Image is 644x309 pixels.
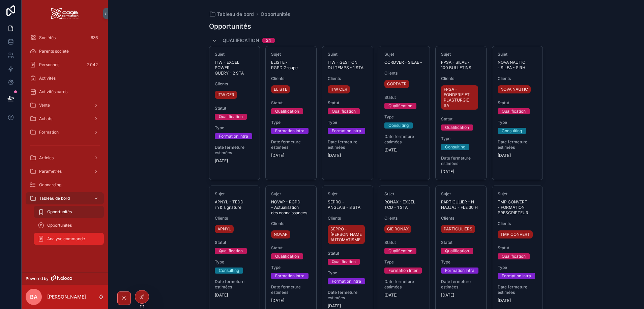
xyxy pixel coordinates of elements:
[215,145,255,156] span: Date fermeture estimées
[441,52,481,57] span: Sujet
[332,278,361,284] div: Formation Intra
[441,191,481,197] span: Sujet
[271,153,311,158] span: [DATE]
[215,225,234,233] a: APNYL
[384,216,424,221] span: Clients
[39,49,69,54] span: Parents société
[387,81,407,87] span: CORDVER
[209,22,251,31] h1: Opportunités
[498,60,537,71] span: NOVA NAUTIC - SILEA - SIRH
[26,99,104,111] a: Vente
[498,221,537,226] span: Clients
[435,46,487,180] a: SujetFPSA - SILAE - 100 BULLETINSClientsFPSA - FONDERIE ET PLASTURGIE SAStatutQualificationTypeCo...
[502,273,531,279] div: Formation Intra
[22,27,108,254] div: scrollable content
[39,76,56,81] span: Activités
[445,124,469,131] div: Qualification
[39,89,67,94] span: Activités cards
[47,293,86,300] p: [PERSON_NAME]
[444,87,475,108] span: FPSA - FONDERIE ET PLASTURGIE SA
[384,279,424,290] span: Date fermeture estimées
[271,230,290,238] a: NOVAP
[271,52,311,57] span: Sujet
[271,221,311,226] span: Clients
[219,268,239,274] div: Consulting
[51,8,79,19] img: App logo
[215,81,255,87] span: Clients
[384,240,424,245] span: Statut
[271,60,311,71] span: ELISTE - RGPD Groupe
[328,52,368,57] span: Sujet
[26,126,104,138] a: Formation
[30,293,37,301] span: BA
[502,108,526,114] div: Qualification
[384,259,424,265] span: Type
[85,61,100,69] div: 2 042
[498,153,537,158] span: [DATE]
[387,226,409,232] span: GIE RONAX
[384,52,424,57] span: Sujet
[441,156,481,166] span: Date fermeture estimées
[209,46,260,180] a: SujetITW - EXCEL POWER QUERY - 2 STAClientsITW CERStatutQualificationTypeFormation IntraDate ferm...
[26,192,104,204] a: Tableau de bord
[384,95,424,100] span: Statut
[26,72,104,84] a: Activités
[215,191,255,197] span: Sujet
[330,87,347,92] span: ITW CER
[498,265,537,270] span: Type
[39,196,70,201] span: Tableau de bord
[498,245,537,251] span: Statut
[388,122,409,129] div: Consulting
[498,298,537,303] span: [DATE]
[26,113,104,125] a: Achats
[388,248,412,254] div: Qualification
[384,60,424,65] span: CORDVER - SILAE -
[26,86,104,98] a: Activités cards
[215,259,255,265] span: Type
[445,268,474,274] div: Formation Intra
[498,191,537,197] span: Sujet
[328,60,368,71] span: ITW - GESTION DU TEMPS - 1 STA
[271,284,311,295] span: Date fermeture estimées
[441,292,481,298] span: [DATE]
[47,236,85,242] span: Analyse commande
[441,279,481,290] span: Date fermeture estimées
[328,251,368,256] span: Statut
[89,34,100,42] div: 636
[441,259,481,265] span: Type
[215,199,255,210] span: APNYL - TEDD rh & signature
[388,103,412,109] div: Qualification
[223,37,259,44] span: Qualification
[498,284,537,295] span: Date fermeture estimées
[444,226,472,232] span: PARTICULIERS
[384,191,424,197] span: Sujet
[492,46,543,180] a: SujetNOVA NAUTIC - SILEA - SIRHClientsNOVA NAUTICStatutQualificationTypeConsultingDate fermeture ...
[209,11,254,18] a: Tableau de bord
[271,76,311,81] span: Clients
[441,136,481,141] span: Type
[271,120,311,125] span: Type
[219,133,248,139] div: Formation Intra
[39,35,56,40] span: Sociétés
[498,76,537,81] span: Clients
[39,62,59,67] span: Personnes
[502,128,522,134] div: Consulting
[498,52,537,57] span: Sujet
[215,158,255,164] span: [DATE]
[39,130,59,135] span: Formation
[322,46,373,180] a: SujetITW - GESTION DU TEMPS - 1 STAClientsITW CERStatutQualificationTypeFormation IntraDate ferme...
[328,120,368,125] span: Type
[502,253,526,259] div: Qualification
[328,199,368,210] span: SEPRO - ANGLAIS - 8 STA
[271,199,311,216] span: NOVAP - RGPD - Actualisation des connaissances
[328,100,368,106] span: Statut
[275,108,299,114] div: Qualification
[384,292,424,298] span: [DATE]
[498,120,537,125] span: Type
[39,182,61,188] span: Onboarding
[500,87,528,92] span: NOVA NAUTIC
[215,91,237,99] a: ITW CER
[330,226,362,243] span: SEPRO - [PERSON_NAME] AUTOMATISME
[498,139,537,150] span: Date fermeture estimées
[271,191,311,197] span: Sujet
